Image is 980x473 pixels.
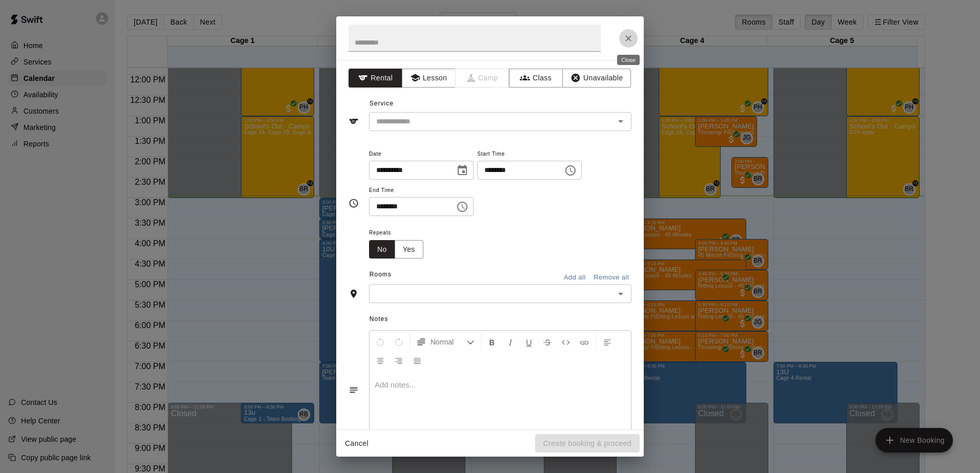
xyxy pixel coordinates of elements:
button: Open [614,114,628,128]
button: Format Bold [483,333,501,351]
svg: Notes [349,385,359,395]
button: Add all [558,270,591,286]
button: Class [509,69,563,88]
button: Insert Link [576,333,593,351]
button: Yes [395,240,423,259]
div: Close [617,55,640,65]
button: Cancel [340,434,373,453]
button: Format Strikethrough [539,333,556,351]
svg: Rooms [349,289,359,299]
svg: Service [349,116,359,126]
button: Remove all [591,270,631,286]
button: Right Align [390,351,407,370]
span: Date [369,147,474,161]
button: Formatting Options [412,333,479,351]
button: Format Italics [502,333,519,351]
button: Choose date, selected date is Oct 13, 2025 [452,160,473,181]
button: Left Align [599,333,616,351]
button: Format Underline [520,333,538,351]
span: Rooms [370,271,392,278]
button: Close [619,29,638,48]
button: Redo [390,333,407,351]
span: Service [370,100,394,107]
span: Notes [370,311,631,328]
button: Insert Code [557,333,575,351]
button: Undo [372,333,389,351]
button: Justify Align [409,351,426,370]
button: Choose time, selected time is 2:00 PM [560,160,581,181]
span: End Time [369,184,474,198]
button: Center Align [372,351,389,370]
svg: Timing [349,198,359,208]
button: Choose time, selected time is 2:30 PM [452,197,473,217]
button: Lesson [402,69,456,88]
button: Open [614,287,628,301]
button: Rental [349,69,402,88]
div: outlined button group [369,240,423,259]
span: Repeats [369,226,432,240]
button: Unavailable [562,69,631,88]
span: Start Time [477,147,582,161]
button: No [369,240,395,259]
span: Camps can only be created in the Services page [456,69,509,88]
span: Normal [431,337,466,347]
